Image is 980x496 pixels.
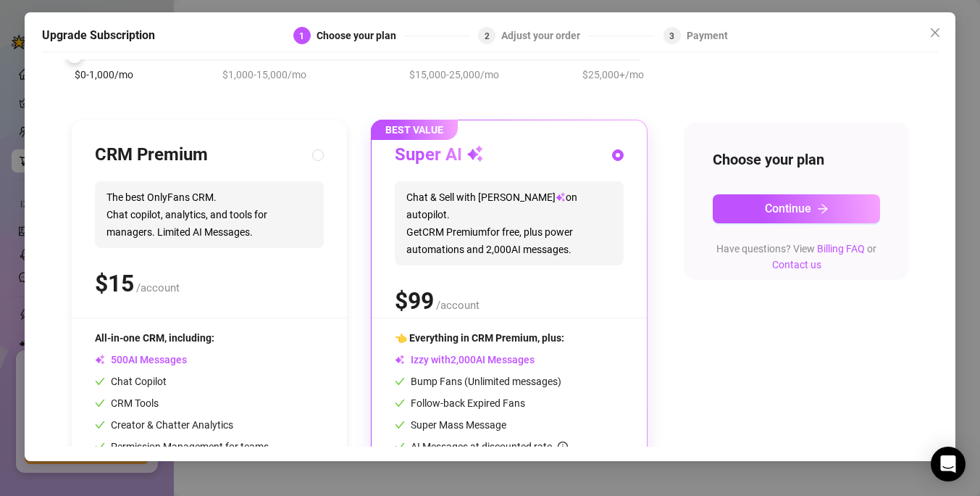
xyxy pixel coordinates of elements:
a: Billing FAQ [817,243,865,255]
h3: CRM Premium [95,144,208,167]
span: check [395,376,405,387]
span: $25,000+/mo [582,67,644,83]
span: Bump Fans (Unlimited messages) [395,376,561,387]
span: 2 [485,31,490,41]
span: $15,000-25,000/mo [409,67,499,83]
span: $ [95,270,134,297]
span: Izzy with AI Messages [395,354,535,365]
span: check [395,398,405,408]
span: close [929,27,941,38]
h4: Choose your plan [713,149,880,170]
button: Continuearrow-right [713,194,880,223]
span: $0-1,000/mo [75,67,133,83]
span: Follow-back Expired Fans [395,397,525,409]
h3: Super AI [395,144,484,167]
span: check [395,442,405,452]
span: info-circle [558,442,568,452]
span: check [95,398,105,408]
span: BEST VALUE [371,120,458,140]
span: All-in-one CRM, including: [95,332,214,344]
span: AI Messages [95,354,187,365]
span: check [95,442,105,452]
span: $1,000-15,000/mo [222,67,306,83]
span: Super Mass Message [395,419,506,431]
div: Adjust your order [501,27,589,44]
span: Have questions? View or [716,243,876,270]
span: Permission Management for teams [95,441,269,452]
span: Chat & Sell with [PERSON_NAME] on autopilot. Get CRM Premium for free, plus power automations and... [395,181,624,265]
span: check [395,420,405,430]
h5: Upgrade Subscription [42,27,155,44]
span: CRM Tools [95,397,159,409]
span: $ [395,287,434,315]
span: check [95,420,105,430]
div: Payment [687,27,728,44]
span: /account [436,299,479,312]
a: Contact us [772,259,821,270]
div: Open Intercom Messenger [931,447,966,481]
span: 👈 Everything in CRM Premium, plus: [395,332,564,344]
span: Chat Copilot [95,376,167,387]
span: Continue [765,202,811,215]
span: check [95,376,105,387]
span: Close [924,27,947,38]
span: 3 [669,31,674,41]
button: Close [924,21,947,44]
span: 1 [299,31,304,41]
div: Choose your plan [317,27,405,44]
span: arrow-right [817,203,829,215]
span: The best OnlyFans CRM. Chat copilot, analytics, and tools for managers. Limited AI Messages. [95,181,324,248]
span: AI Messages at discounted rate [411,441,568,452]
span: Creator & Chatter Analytics [95,419,233,431]
span: /account [136,281,180,294]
